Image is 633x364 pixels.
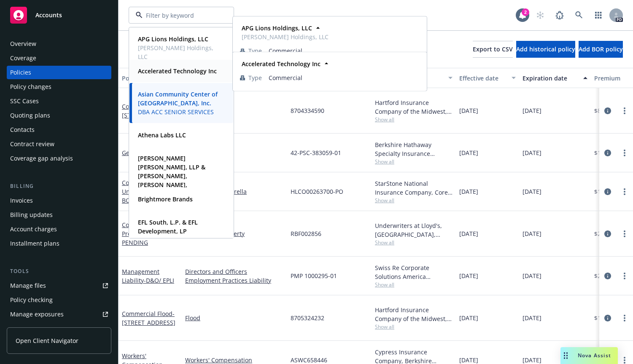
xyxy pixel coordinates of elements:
[603,106,613,116] a: circleInformation
[375,98,453,116] div: Hartford Insurance Company of the Midwest, Hartford Insurance Group
[459,106,478,115] span: [DATE]
[7,222,111,236] a: Account charges
[122,310,175,327] a: Commercial Flood
[7,37,111,51] a: Overview
[578,352,611,359] span: Nova Assist
[291,313,324,322] span: 8705324232
[551,7,568,24] a: Report a Bug
[620,229,630,239] a: more
[10,194,33,207] div: Invoices
[603,187,613,197] a: circleInformation
[7,267,111,276] div: Tools
[375,179,453,197] div: StarStone National Insurance Company, Core Specialty, CRC Group
[122,268,174,284] a: Management Liability
[579,41,623,58] button: Add BOR policy
[459,313,478,322] span: [DATE]
[291,106,324,115] span: 8704334590
[7,109,111,122] a: Quoting plans
[7,94,111,108] a: SSC Cases
[16,336,78,345] span: Open Client Navigator
[185,229,284,238] a: Commercial Property
[10,37,36,51] div: Overview
[185,187,284,196] a: Commercial Umbrella
[375,323,453,330] span: Show all
[269,46,420,55] span: Commercial
[291,148,341,157] span: 42-PSC-383059-01
[242,24,312,32] strong: APG Lions Holdings, LLC
[516,45,575,53] span: Add historical policy
[473,45,513,53] span: Export to CSV
[138,154,205,206] strong: [PERSON_NAME] [PERSON_NAME], LLP & [PERSON_NAME], [PERSON_NAME], [PERSON_NAME] and [PERSON_NAME], PC
[620,313,630,323] a: more
[603,148,613,158] a: circleInformation
[10,94,39,108] div: SSC Cases
[523,271,541,280] span: [DATE]
[594,74,629,83] div: Premium
[138,43,223,61] span: [PERSON_NAME] Holdings, LLC
[603,229,613,239] a: circleInformation
[10,208,53,222] div: Billing updates
[35,12,62,19] span: Accounts
[138,195,193,203] strong: Brightmore Brands
[594,271,625,280] span: $25,493.00
[7,80,111,94] a: Policy changes
[594,229,628,238] span: $225,541.00
[594,148,609,157] span: $1.00
[291,187,343,196] span: HLCO00263700-PO
[138,35,208,43] strong: APG Lions Holdings, LLC
[620,106,630,116] a: more
[594,187,609,196] span: $1.00
[473,41,513,58] button: Export to CSV
[7,194,111,207] a: Invoices
[459,187,478,196] span: [DATE]
[7,182,111,190] div: Billing
[10,80,51,94] div: Policy changes
[138,107,223,116] span: DBA ACC SENIOR SERVICES
[122,74,169,83] div: Policy details
[291,271,337,280] span: PMP 1000295-01
[185,106,284,115] a: Flood
[523,229,541,238] span: [DATE]
[594,106,616,115] span: $862.00
[7,51,111,65] a: Coverage
[138,131,186,139] strong: Athena Labs LLC
[248,46,262,55] span: Type
[375,197,453,204] span: Show all
[459,148,478,157] span: [DATE]
[375,239,453,246] span: Show all
[122,221,160,246] a: Commercial Property
[119,68,182,88] button: Policy details
[523,313,541,322] span: [DATE]
[522,8,529,16] div: 2
[138,218,198,235] strong: EFL South, L.P. & EFL Development, LP
[532,7,549,24] a: Start snowing
[7,279,111,292] a: Manage files
[242,32,329,41] span: [PERSON_NAME] Holdings, LLC
[620,187,630,197] a: more
[603,313,613,323] a: circleInformation
[10,308,64,321] div: Manage exposures
[242,60,321,68] strong: Accelerated Technology Inc
[122,102,175,119] span: - [STREET_ADDRESS]
[375,116,453,123] span: Show all
[7,308,111,321] a: Manage exposures
[560,347,618,364] button: Nova Assist
[620,271,630,281] a: more
[185,276,284,285] a: Employment Practices Liability
[459,229,478,238] span: [DATE]
[516,41,575,58] button: Add historical policy
[590,7,607,24] a: Switch app
[7,237,111,250] a: Installment plans
[594,313,621,322] span: $1,398.00
[560,347,571,364] div: Drag to move
[185,148,284,157] a: General Liability
[519,68,591,88] button: Expiration date
[291,229,321,238] span: RBF002856
[10,123,35,136] div: Contacts
[603,271,613,281] a: circleInformation
[7,123,111,136] a: Contacts
[459,271,478,280] span: [DATE]
[459,74,506,83] div: Effective date
[269,73,420,82] span: Commercial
